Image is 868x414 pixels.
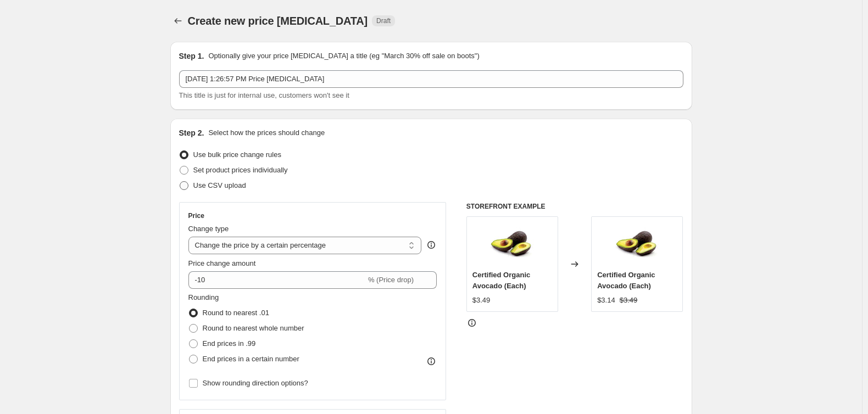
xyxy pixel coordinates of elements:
[179,127,204,138] h2: Step 2.
[203,309,269,317] span: Round to nearest .01
[179,70,683,88] input: 30% off holiday sale
[188,259,256,267] span: Price change amount
[472,295,491,306] div: $3.49
[188,271,366,289] input: -15
[208,51,479,61] p: Optionally give your price [MEDICAL_DATA] a title (eg "March 30% off sale on boots")
[620,295,638,306] strike: $3.49
[208,127,325,138] p: Select how the prices should change
[193,150,281,159] span: Use bulk price change rules
[170,13,186,29] button: Price change jobs
[203,339,256,348] span: End prices in .99
[376,16,391,25] span: Draft
[179,91,349,99] span: This title is just for internal use, customers won't see it
[193,181,246,189] span: Use CSV upload
[193,166,288,174] span: Set product prices individually
[490,222,534,266] img: Avocados__18296_80x.jpg
[466,202,683,211] h6: STOREFRONT EXAMPLE
[615,222,659,266] img: Avocados__18296_80x.jpg
[597,271,655,290] span: Certified Organic Avocado (Each)
[188,15,368,27] span: Create new price [MEDICAL_DATA]
[597,295,615,306] div: $3.14
[368,276,414,284] span: % (Price drop)
[179,51,204,61] h2: Step 1.
[188,293,219,301] span: Rounding
[472,271,530,290] span: Certified Organic Avocado (Each)
[203,379,308,387] span: Show rounding direction options?
[426,239,437,250] div: help
[203,324,304,332] span: Round to nearest whole number
[203,355,299,363] span: End prices in a certain number
[188,225,229,233] span: Change type
[188,211,204,220] h3: Price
